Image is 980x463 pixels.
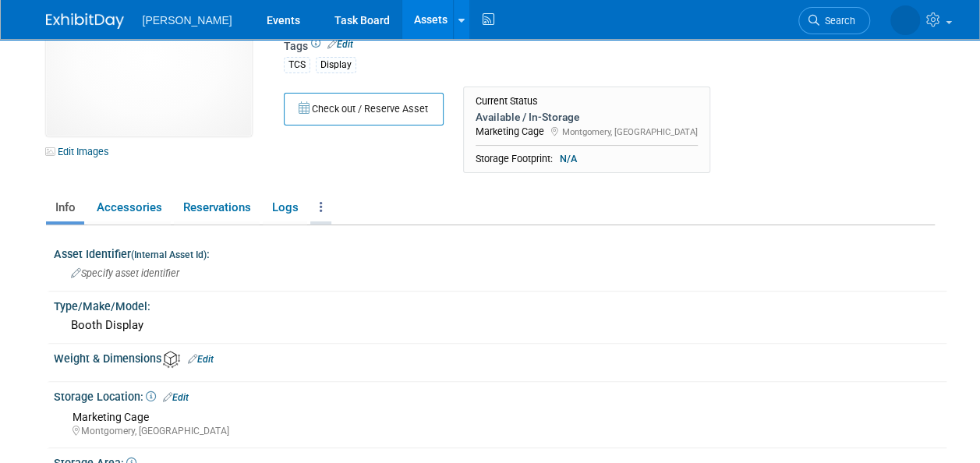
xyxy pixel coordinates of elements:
[73,411,149,423] span: Marketing Cage
[46,142,115,161] a: Edit Images
[316,57,356,73] div: Display
[54,242,946,262] div: Asset Identifier :
[46,194,84,221] a: Info
[819,15,855,27] span: Search
[476,152,698,166] div: Storage Footprint:
[73,425,935,438] div: Montgomery, [GEOGRAPHIC_DATA]
[65,313,935,338] div: Booth Display
[890,5,920,35] img: Amber Vincent
[263,194,307,221] a: Logs
[555,152,582,166] span: N/A
[54,385,946,405] div: Storage Location:
[284,38,869,83] div: Tags
[143,14,232,27] span: [PERSON_NAME]
[163,351,180,368] img: Asset Weight and Dimensions
[798,7,870,34] a: Search
[476,125,544,137] span: Marketing Cage
[46,13,124,29] img: ExhibitDay
[284,93,444,125] button: Check out / Reserve Asset
[327,39,353,50] a: Edit
[284,57,310,73] div: TCS
[163,392,189,403] a: Edit
[87,194,171,221] a: Accessories
[54,295,946,314] div: Type/Make/Model:
[562,126,698,137] span: Montgomery, [GEOGRAPHIC_DATA]
[174,194,260,221] a: Reservations
[71,267,179,279] span: Specify asset identifier
[476,110,698,124] div: Available / In-Storage
[188,354,214,365] a: Edit
[131,249,207,260] small: (Internal Asset Id)
[476,95,698,108] div: Current Status
[54,347,946,368] div: Weight & Dimensions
